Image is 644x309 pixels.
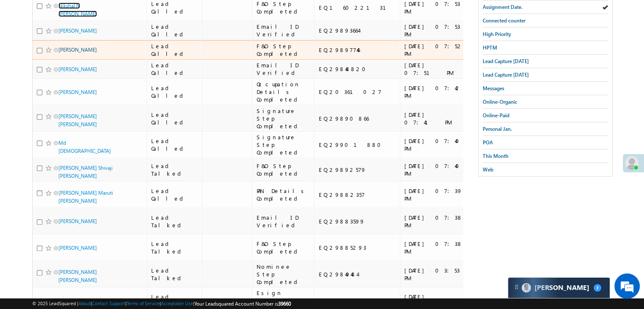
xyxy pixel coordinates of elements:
[318,27,396,34] div: EQ29893664
[257,23,310,38] div: Email ID Verified
[483,139,493,146] span: POA
[151,61,198,77] div: Lead Called
[483,4,522,10] span: Assignment Date.
[257,214,310,229] div: Email ID Verified
[151,267,198,282] div: Lead Talked
[151,42,198,58] div: Lead Called
[257,133,310,156] div: Signature Step Completed
[483,44,497,51] span: HPTM
[404,84,466,99] div: [DATE] 07:42 PM
[151,84,198,99] div: Lead Called
[151,187,198,202] div: Lead Called
[78,301,91,306] a: About
[127,301,160,306] a: Terms of Service
[483,58,529,64] span: Lead Capture [DATE]
[161,301,193,306] a: Acceptable Use
[318,46,396,54] div: EQ29897746
[257,61,310,77] div: Email ID Verified
[58,190,113,204] a: [PERSON_NAME] Maruti [PERSON_NAME]
[58,28,97,34] a: [PERSON_NAME]
[257,240,310,255] div: F&O Step Completed
[58,47,97,53] a: [PERSON_NAME]
[58,218,97,224] a: [PERSON_NAME]
[318,88,396,96] div: EQ20361027
[32,300,291,308] span: © 2025 LeadSquared | | | | |
[483,99,517,105] span: Online-Organic
[151,23,198,38] div: Lead Called
[483,17,525,24] span: Connected counter
[194,301,291,307] span: Your Leadsquared Account Number is
[404,267,466,282] div: [DATE] 03:53 PM
[58,298,106,304] a: MD [PERSON_NAME]
[257,187,310,202] div: PAN Details Completed
[483,166,493,173] span: Web
[58,89,97,95] a: [PERSON_NAME]
[115,243,154,254] em: Start Chat
[151,137,198,152] div: Lead Called
[483,85,504,91] span: Messages
[151,240,198,255] div: Lead Talked
[483,112,509,119] span: Online-Paid
[58,140,111,154] a: Md [DEMOGRAPHIC_DATA]
[58,113,97,127] a: [PERSON_NAME] [PERSON_NAME]
[483,72,529,78] span: Lead Capture [DATE]
[404,23,466,38] div: [DATE] 07:53 PM
[404,61,466,77] div: [DATE] 07:51 PM
[278,301,291,307] span: 39660
[44,44,142,55] div: Chat with us now
[508,277,610,298] div: carter-dragCarter[PERSON_NAME]7
[594,284,601,292] span: 7
[404,187,466,202] div: [DATE] 07:39 PM
[318,4,396,11] div: EQ16022131
[318,191,396,199] div: EQ29882357
[318,115,396,122] div: EQ29890866
[404,240,466,255] div: [DATE] 07:38 PM
[318,218,396,225] div: EQ29883599
[151,214,198,229] div: Lead Talked
[58,3,97,17] a: Nikshal N [PERSON_NAME]
[404,137,466,152] div: [DATE] 07:40 PM
[257,107,310,130] div: Signature Step Completed
[318,166,396,174] div: EQ29892579
[404,111,466,126] div: [DATE] 07:41 PM
[257,162,310,177] div: F&O Step Completed
[318,141,396,149] div: EQ29901880
[11,78,155,235] textarea: Type your message and hit 'Enter'
[404,214,466,229] div: [DATE] 07:38 PM
[318,270,396,278] div: EQ29849484
[151,111,198,126] div: Lead Called
[404,42,466,58] div: [DATE] 07:52 PM
[318,244,396,251] div: EQ29885293
[257,42,310,58] div: F&O Step Completed
[257,263,310,286] div: Nominee Step Completed
[14,44,36,55] img: d_60004797649_company_0_60004797649
[404,293,466,308] div: [DATE] 01:27 PM
[513,284,520,290] img: carter-drag
[257,80,310,103] div: Occupation Details Completed
[151,162,198,177] div: Lead Talked
[483,31,511,37] span: High Priority
[483,153,509,159] span: This Month
[151,293,198,308] div: Lead Called
[58,245,97,251] a: [PERSON_NAME]
[483,126,512,132] span: Personal Jan.
[139,4,159,25] div: Minimize live chat window
[318,65,396,73] div: EQ29848820
[318,297,396,304] div: EQ24534923
[58,66,97,72] a: [PERSON_NAME]
[58,165,113,179] a: [PERSON_NAME] Shivaji [PERSON_NAME]
[92,301,125,306] a: Contact Support
[58,269,97,283] a: [PERSON_NAME] [PERSON_NAME]
[404,162,466,177] div: [DATE] 07:40 PM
